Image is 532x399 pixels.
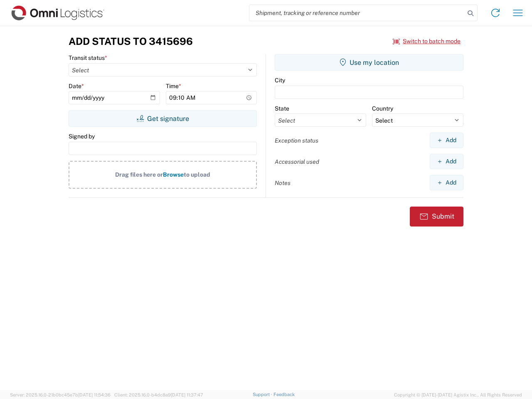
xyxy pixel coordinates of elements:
[78,392,111,397] span: [DATE] 11:54:36
[166,82,181,90] label: Time
[410,207,463,227] button: Submit
[275,76,285,84] label: City
[69,35,193,47] h3: Add Status to 3415696
[10,392,111,397] span: Server: 2025.16.0-21b0bc45e7b
[273,392,295,397] a: Feedback
[69,82,84,90] label: Date
[430,154,463,169] button: Add
[372,105,393,112] label: Country
[249,5,465,21] input: Shipment, tracking or reference number
[430,133,463,148] button: Add
[430,175,463,190] button: Add
[69,110,257,127] button: Get signature
[184,171,210,178] span: to upload
[253,392,273,397] a: Support
[115,171,163,178] span: Drag files here or
[114,392,203,397] span: Client: 2025.16.0-b4dc8a9
[171,392,203,397] span: [DATE] 11:37:47
[275,54,463,71] button: Use my location
[69,54,107,62] label: Transit status
[163,171,184,178] span: Browse
[275,179,291,187] label: Notes
[275,158,319,165] label: Accessorial used
[393,34,461,48] button: Switch to batch mode
[394,391,522,399] span: Copyright © [DATE]-[DATE] Agistix Inc., All Rights Reserved
[69,133,95,140] label: Signed by
[275,105,289,112] label: State
[275,137,318,144] label: Exception status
